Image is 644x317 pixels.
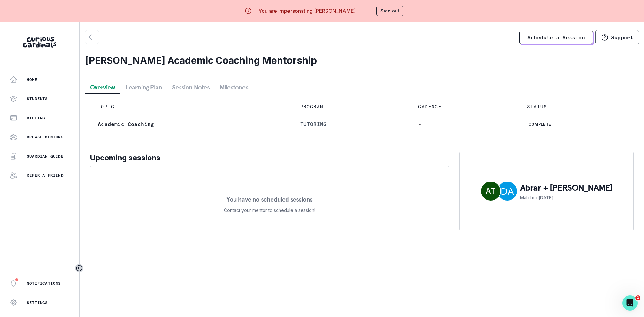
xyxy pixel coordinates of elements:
[410,98,519,115] td: CADENCE
[519,31,593,44] a: Schedule a Session
[520,182,612,194] p: Abrar + [PERSON_NAME]
[611,34,633,41] p: Support
[27,135,64,140] p: Browse Mentors
[224,206,315,214] p: Contact your mentor to schedule a session!
[519,98,634,115] td: STATUS
[90,98,293,115] td: TOPIC
[27,115,45,120] p: Billing
[85,55,639,66] h2: [PERSON_NAME] Academic Coaching Mentorship
[226,196,312,203] p: You have no scheduled sessions
[520,194,612,201] p: Matched [DATE]
[27,173,64,178] p: Refer a friend
[635,295,640,300] span: 1
[75,264,83,272] button: Toggle sidebar
[27,77,37,82] p: Home
[293,115,411,133] td: tutoring
[527,121,552,128] span: complete
[23,37,56,48] img: Curious Cardinals Logo
[90,115,293,133] td: Academic Coaching
[258,7,356,15] p: You are impersonating [PERSON_NAME]
[27,96,48,101] p: Students
[167,81,215,93] button: Session Notes
[85,81,120,93] button: Overview
[120,81,167,93] button: Learning Plan
[27,154,64,159] p: Guardian Guide
[27,281,61,286] p: Notifications
[622,295,638,311] iframe: Intercom live chat
[215,81,253,93] button: Milestones
[27,300,48,305] p: Settings
[498,182,517,201] img: Darian Afshar
[90,152,449,164] p: Upcoming sessions
[410,115,519,133] td: -
[486,187,496,195] div: Abrar Trabulsi
[595,30,639,44] button: Support
[293,98,411,115] td: PROGRAM
[376,6,403,16] button: Sign out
